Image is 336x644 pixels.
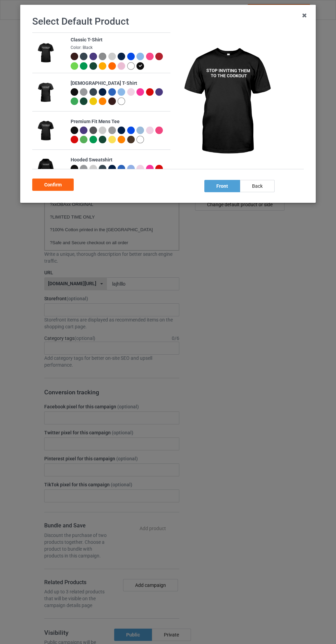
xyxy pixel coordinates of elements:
[204,180,240,192] div: front
[108,127,116,134] img: heather_texture.png
[71,45,167,51] div: Color: Black
[71,37,167,43] div: Classic T-Shirt
[71,157,167,163] div: Hooded Sweatshirt
[240,180,275,192] div: back
[71,118,167,125] div: Premium Fit Mens Tee
[32,15,304,28] h1: Select Default Product
[32,179,74,191] div: Confirm
[71,80,167,87] div: [DEMOGRAPHIC_DATA] T-Shirt
[99,53,106,60] img: heather_texture.png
